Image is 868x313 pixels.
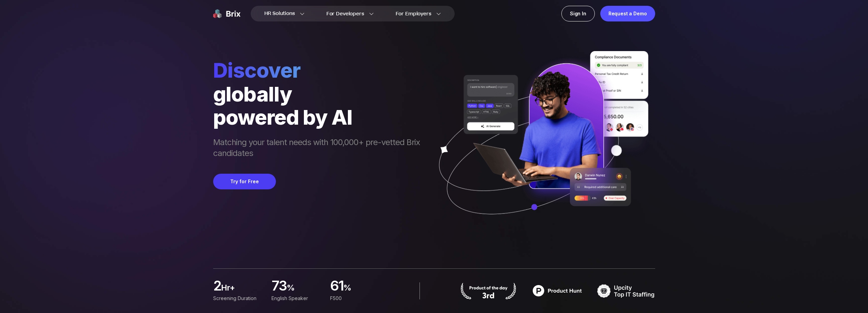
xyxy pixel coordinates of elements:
a: Request a Demo [600,6,655,21]
span: hr+ [221,282,263,296]
span: HR Solutions [264,8,295,19]
div: powered by AI [213,106,427,129]
span: For Employers [396,10,431,17]
a: Sign In [561,6,595,21]
img: product hunt badge [459,282,517,299]
div: Screening duration [213,295,263,302]
span: 73 [271,280,287,293]
span: 61 [330,280,343,293]
div: globally [213,82,427,106]
span: Matching your talent needs with 100,000+ pre-vetted Brix candidates [213,137,427,160]
img: ai generate [427,51,655,234]
img: product hunt badge [528,282,586,299]
div: English Speaker [271,295,322,302]
span: For Developers [326,10,364,17]
div: F500 [330,295,380,302]
span: % [287,282,322,296]
span: % [343,282,380,296]
span: 2 [213,280,221,293]
span: Discover [213,58,427,82]
button: Try for Free [213,174,276,189]
img: TOP IT STAFFING [597,282,655,299]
